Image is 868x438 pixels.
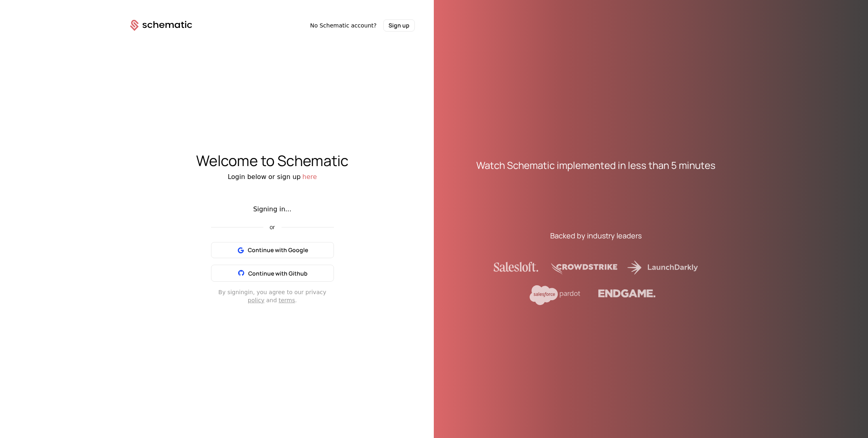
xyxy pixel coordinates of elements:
button: Sign up [383,19,415,32]
div: Watch Schematic implemented in less than 5 minutes [476,159,716,172]
div: Backed by industry leaders [550,230,642,241]
button: Continue with Google [211,242,334,258]
a: terms [279,297,295,303]
span: Continue with Github [248,270,308,277]
div: Login below or sign up [111,172,434,182]
span: Continue with Google [248,246,308,254]
a: policy [248,297,264,303]
button: Continue with Github [211,265,334,282]
div: Welcome to Schematic [111,153,434,169]
span: or [263,224,281,230]
span: No Schematic account? [310,21,377,29]
button: here [302,172,317,182]
div: By signing in , you agree to our privacy and . [211,288,334,304]
div: Signing in... [211,204,334,214]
